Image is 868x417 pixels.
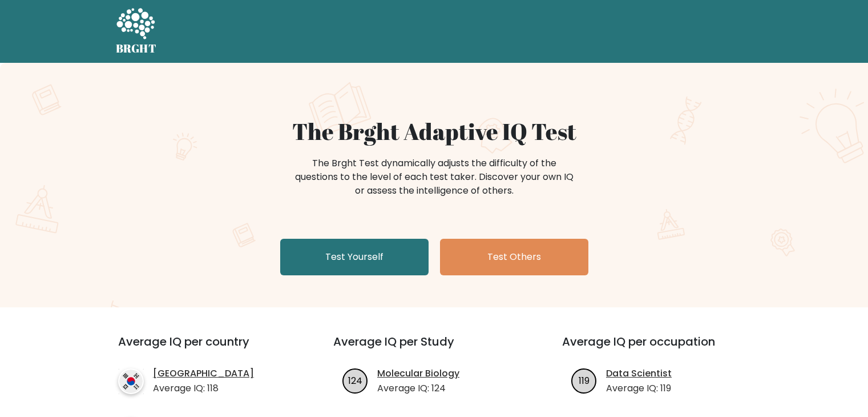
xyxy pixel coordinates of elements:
h3: Average IQ per occupation [562,335,764,362]
a: Test Yourself [280,239,429,275]
h3: Average IQ per country [118,335,292,362]
p: Average IQ: 124 [377,382,459,395]
h5: BRGHT [116,42,157,55]
div: The Brght Test dynamically adjusts the difficulty of the questions to the level of each test take... [292,157,577,198]
a: Data Scientist [606,367,672,380]
a: Test Others [440,239,588,275]
a: [GEOGRAPHIC_DATA] [153,367,254,380]
h1: The Brght Adaptive IQ Test [156,118,713,145]
a: BRGHT [116,5,157,58]
p: Average IQ: 119 [606,382,672,395]
h3: Average IQ per Study [333,335,535,362]
img: country [118,368,144,394]
a: Molecular Biology [377,367,459,380]
text: 124 [348,374,362,387]
text: 119 [579,374,590,387]
p: Average IQ: 118 [153,382,254,395]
